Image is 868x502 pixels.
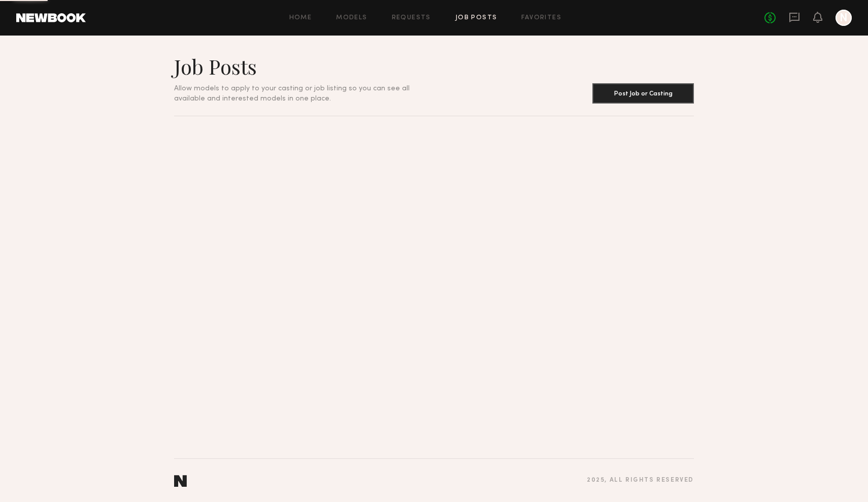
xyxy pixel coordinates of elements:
[392,15,431,21] a: Requests
[836,10,852,26] a: N
[521,15,561,21] a: Favorites
[587,477,694,484] div: 2025 , all rights reserved
[174,85,410,102] span: Allow models to apply to your casting or job listing so you can see all available and interested ...
[336,15,367,21] a: Models
[289,15,312,21] a: Home
[174,54,434,79] h1: Job Posts
[455,15,497,21] a: Job Posts
[592,83,694,104] button: Post Job or Casting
